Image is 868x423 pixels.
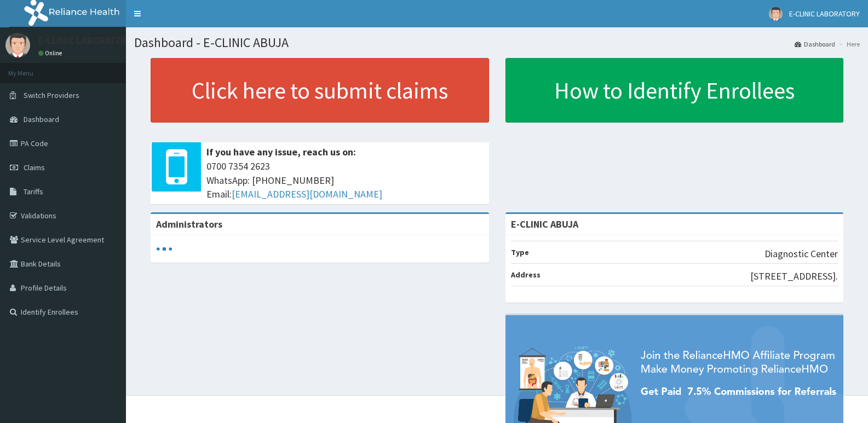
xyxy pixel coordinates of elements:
[24,163,45,172] span: Claims
[38,36,133,45] p: E-CLINIC LABORATORY
[134,36,860,50] h1: Dashboard - E-CLINIC ABUJA
[511,270,541,280] b: Address
[750,269,838,283] p: [STREET_ADDRESS].
[511,247,529,257] b: Type
[836,39,860,49] li: Here
[151,58,489,123] a: Click here to submit claims
[24,90,79,100] span: Switch Providers
[789,9,860,19] span: E-CLINIC LABORATORY
[511,218,578,230] strong: E-CLINIC ABUJA
[232,188,382,200] a: [EMAIL_ADDRESS][DOMAIN_NAME]
[795,39,835,49] a: Dashboard
[38,49,65,57] a: Online
[5,33,30,57] img: User Image
[24,114,59,124] span: Dashboard
[24,187,43,196] span: Tariffs
[156,218,222,230] b: Administrators
[769,7,783,21] img: User Image
[206,159,484,201] span: 0700 7354 2623 WhatsApp: [PHONE_NUMBER] Email:
[156,241,173,257] svg: audio-loading
[206,146,356,158] b: If you have any issue, reach us on:
[764,247,838,261] p: Diagnostic Center
[505,58,844,123] a: How to Identify Enrollees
